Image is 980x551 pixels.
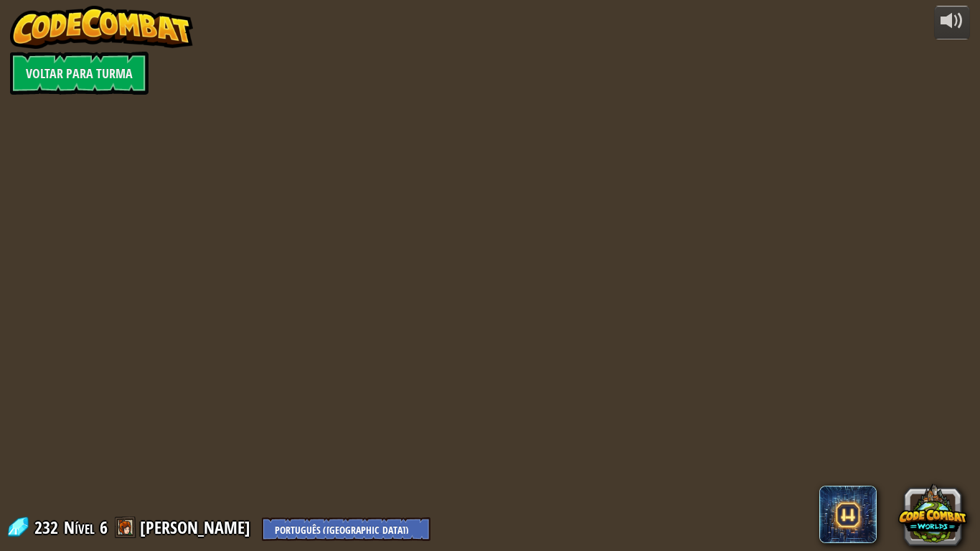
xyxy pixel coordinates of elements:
[10,52,149,95] a: Voltar para Turma
[934,6,970,39] button: Ajuste o volume
[34,516,62,539] span: 232
[10,6,194,49] img: CodeCombat - Learn how to code by playing a game
[140,516,255,539] a: [PERSON_NAME]
[100,516,108,539] span: 6
[64,516,95,540] span: Nível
